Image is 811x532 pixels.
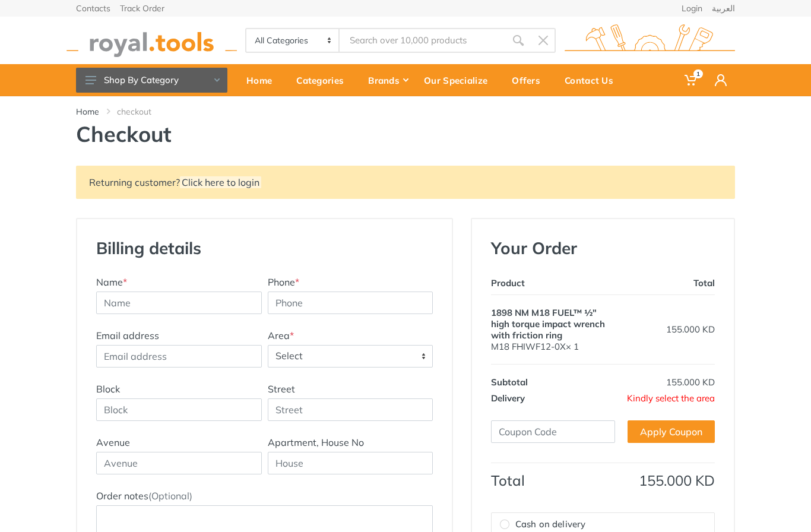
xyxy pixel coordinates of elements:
[76,106,735,118] nav: breadcrumb
[96,345,262,368] input: Email address
[416,68,503,93] div: Our Specialize
[96,275,127,289] label: Name
[246,29,340,52] select: Category
[491,275,627,295] th: Product
[268,292,433,314] input: Phone
[76,68,227,93] button: Shop By Category
[491,238,715,258] h3: Your Order
[491,420,615,443] input: Coupon Code
[288,68,360,93] div: Categories
[120,4,164,12] a: Track Order
[503,64,556,96] a: Offers
[491,294,627,364] td: M18 FHIWF12-0X× 1
[503,68,556,93] div: Offers
[117,106,169,118] li: checkout
[76,4,110,12] a: Contacts
[556,68,629,93] div: Contact Us
[180,176,261,188] a: Click here to login
[96,452,262,474] input: Avenue
[93,238,265,258] h3: Billing details
[416,64,503,96] a: Our Specialize
[66,24,237,57] img: royal.tools Logo
[491,390,627,406] th: Delivery
[238,68,288,93] div: Home
[76,106,99,118] a: Home
[627,364,715,390] td: 155.000 KD
[96,398,262,421] input: Block
[268,452,433,474] input: House
[628,420,715,443] a: Apply Coupon
[491,364,627,390] th: Subtotal
[676,64,707,96] a: 1
[693,69,703,78] span: 1
[682,4,702,12] a: Login
[238,64,288,96] a: Home
[268,328,294,343] label: Area
[268,435,364,449] label: Apartment, House No
[268,346,433,367] span: Select
[268,275,299,289] label: Phone
[96,382,120,396] label: Block
[639,471,715,489] span: 155.000 KD
[268,398,433,421] input: Street
[491,307,605,341] span: 1898 NM M18 FUEL™ ½″ high torque impact wrench with friction ring
[76,166,735,199] div: Returning customer?
[712,4,735,12] a: العربية
[491,463,627,489] th: Total
[627,392,715,404] span: Kindly select the area
[148,490,192,502] span: (Optional)
[96,328,159,343] label: Email address
[565,24,735,57] img: royal.tools Logo
[515,518,585,531] span: Cash on delivery
[627,275,715,295] th: Total
[96,292,262,314] input: Name
[268,345,433,368] span: Select
[556,64,629,96] a: Contact Us
[627,324,715,335] div: 155.000 KD
[76,121,735,147] h1: Checkout
[96,489,192,503] label: Order notes
[360,68,416,93] div: Brands
[340,28,506,53] input: Site search
[96,435,130,449] label: Avenue
[268,382,295,396] label: Street
[288,64,360,96] a: Categories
